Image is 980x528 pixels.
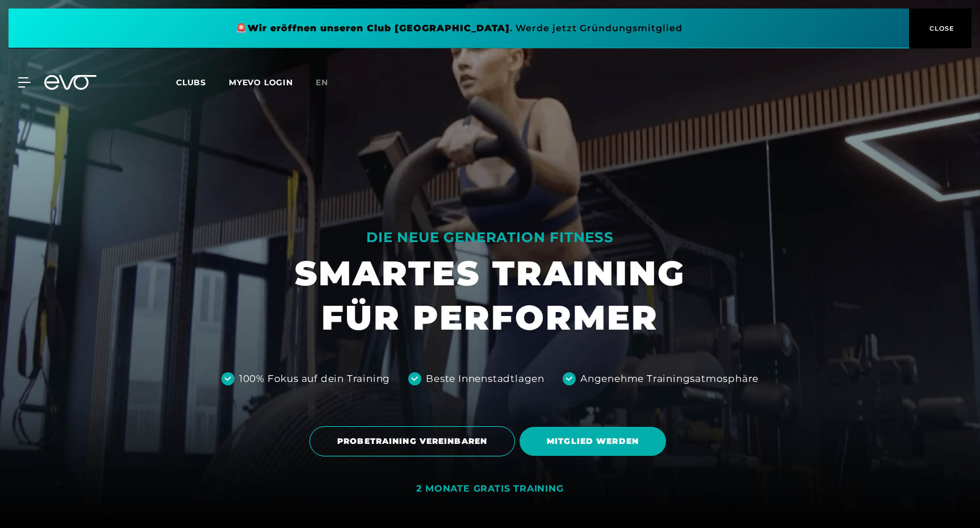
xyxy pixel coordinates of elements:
span: en [316,77,328,88]
a: MYEVO LOGIN [229,77,293,88]
a: MITGLIED WERDEN [520,418,671,464]
span: MITGLIED WERDEN [547,435,639,447]
h1: SMARTES TRAINING FÜR PERFORMER [295,251,685,340]
div: Beste Innenstadtlagen [426,372,545,386]
a: en [316,76,342,89]
span: CLOSE [927,23,954,34]
div: DIE NEUE GENERATION FITNESS [295,228,685,247]
div: Angenehme Trainingsatmosphäre [580,372,759,386]
div: 2 MONATE GRATIS TRAINING [416,483,563,495]
span: PROBETRAINING VEREINBAREN [337,435,487,447]
a: PROBETRAINING VEREINBAREN [309,418,520,465]
span: Clubs [176,77,206,88]
div: 100% Fokus auf dein Training [239,372,390,386]
a: Clubs [176,77,229,88]
button: CLOSE [909,9,971,48]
